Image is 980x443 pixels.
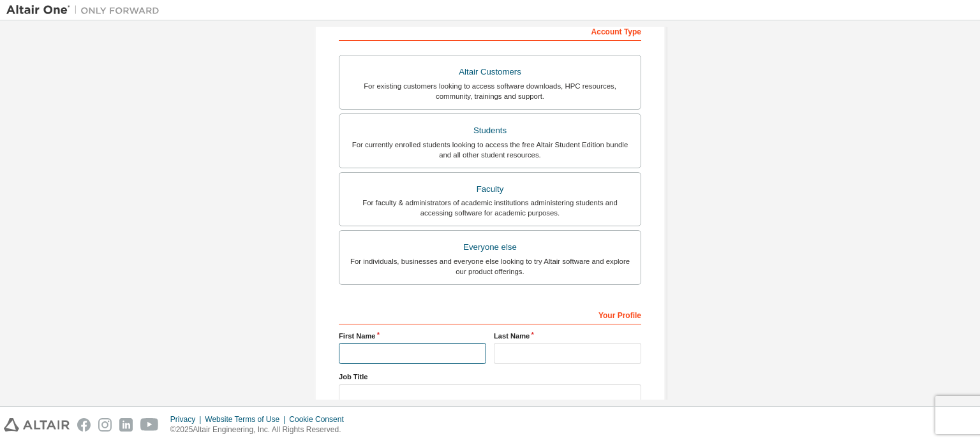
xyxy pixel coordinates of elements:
div: Privacy [170,414,205,425]
img: facebook.svg [77,418,91,432]
div: Students [347,122,633,140]
div: Faculty [347,180,633,198]
div: For currently enrolled students looking to access the free Altair Student Edition bundle and all ... [347,140,633,160]
img: Altair One [6,4,166,17]
div: Your Profile [339,304,641,324]
img: youtube.svg [140,418,159,432]
label: Job Title [339,372,641,382]
div: For existing customers looking to access software downloads, HPC resources, community, trainings ... [347,81,633,101]
div: Cookie Consent [289,414,351,425]
label: First Name [339,331,486,341]
img: linkedin.svg [119,418,133,432]
div: Website Terms of Use [205,414,289,425]
label: Last Name [494,331,641,341]
p: © 2025 Altair Engineering, Inc. All Rights Reserved. [170,425,352,435]
div: For individuals, businesses and everyone else looking to try Altair software and explore our prod... [347,256,633,277]
img: altair_logo.svg [4,418,70,432]
div: For faculty & administrators of academic institutions administering students and accessing softwa... [347,198,633,218]
div: Altair Customers [347,63,633,81]
img: instagram.svg [98,418,112,432]
div: Account Type [339,20,641,41]
div: Everyone else [347,238,633,256]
